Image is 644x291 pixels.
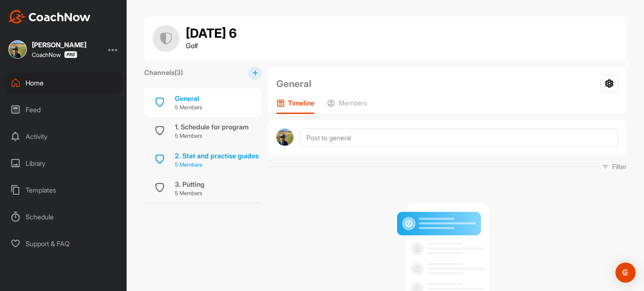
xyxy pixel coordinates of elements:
[175,93,202,103] div: General
[32,51,77,58] div: CoachNow
[276,129,293,146] img: avatar
[288,99,314,107] p: Timeline
[5,126,123,147] div: Activity
[175,103,202,112] p: 5 Members
[32,41,86,48] div: [PERSON_NAME]
[612,162,626,172] p: Filter
[186,41,237,51] p: Golf
[186,26,237,41] h1: [DATE] 6
[175,132,249,140] p: 5 Members
[5,206,123,227] div: Schedule
[339,99,367,107] p: Members
[175,161,259,169] p: 5 Members
[8,40,27,59] img: square_c2829adac4335b692634f0afbf082353.jpg
[8,10,91,23] img: CoachNow
[175,189,205,198] p: 5 Members
[175,151,259,161] div: 2. Stat and practise guides
[153,25,179,52] img: group
[64,51,77,58] img: CoachNow Pro
[5,180,123,201] div: Templates
[175,179,205,189] div: 3. Putting
[276,77,312,91] h2: General
[175,122,249,132] div: 1. Schedule for program
[144,67,183,77] label: Channels ( 3 )
[5,153,123,174] div: Library
[615,263,636,283] div: Open Intercom Messenger
[5,99,123,120] div: Feed
[5,72,123,93] div: Home
[5,233,123,254] div: Support & FAQ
